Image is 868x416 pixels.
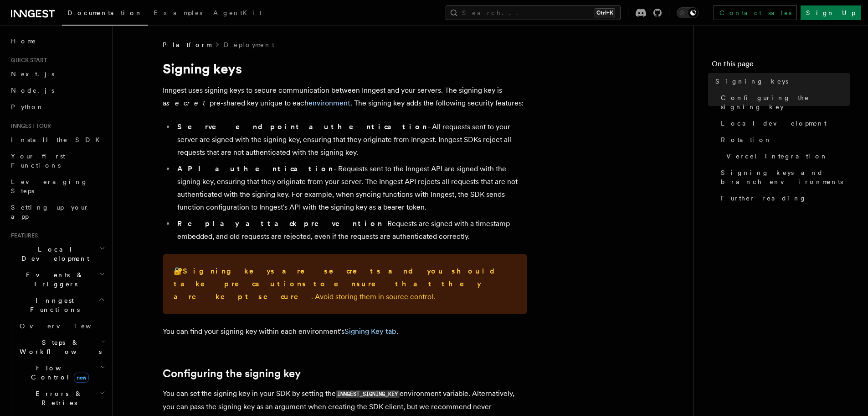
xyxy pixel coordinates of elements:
[7,66,107,82] a: Next.js
[721,135,772,144] span: Rotation
[7,267,107,292] button: Events & Triggers
[7,232,38,239] span: Features
[16,334,107,360] button: Steps & Workflows
[721,119,827,128] span: Local development
[16,360,107,385] button: Flow Controlnew
[715,77,788,86] span: Signing keys
[7,199,107,225] a: Setting up your app
[16,318,107,334] a: Overview
[163,367,301,380] a: Configuring the signing key
[62,3,148,26] a: Documentation
[177,164,334,173] strong: API authentication
[7,148,107,174] a: Your first Functions
[174,265,516,303] p: 🔐 . Avoid storing them in source control.
[177,122,427,131] strong: Serve endpoint authentication
[7,82,107,99] a: Node.js
[148,3,208,25] a: Examples
[7,122,51,130] span: Inngest tour
[213,9,262,16] span: AgentKit
[11,178,88,195] span: Leveraging Steps
[163,60,527,77] h1: Signing keys
[163,325,527,338] p: You can find your signing key within each environment's .
[308,99,350,107] a: environment
[11,204,89,220] span: Setting up your app
[163,84,527,110] p: Inngest uses signing keys to secure communication between Inngest and your servers. The signing k...
[717,115,850,132] a: Local development
[801,5,861,20] a: Sign Up
[336,390,400,398] code: INNGEST_SIGNING_KEY
[177,219,383,228] strong: Replay attack prevention
[446,5,621,20] button: Search...Ctrl+K
[726,152,828,161] span: Vercel integration
[7,33,107,49] a: Home
[175,121,527,159] li: - All requests sent to your server are signed with the signing key, ensuring that they originate ...
[7,57,47,64] span: Quick start
[717,132,850,148] a: Rotation
[7,270,99,289] span: Events & Triggers
[11,153,65,169] span: Your first Functions
[7,174,107,199] a: Leveraging Steps
[595,8,615,17] kbd: Ctrl+K
[7,99,107,115] a: Python
[7,292,107,318] button: Inngest Functions
[11,87,54,94] span: Node.js
[721,194,806,203] span: Further reading
[712,58,850,73] h4: On this page
[7,241,107,267] button: Local Development
[717,90,850,115] a: Configuring the signing key
[7,132,107,148] a: Install the SDK
[175,163,527,214] li: - Requests sent to the Inngest API are signed with the signing key, ensuring that they originate ...
[175,217,527,243] li: - Requests are signed with a timestamp embedded, and old requests are rejected, even if the reque...
[208,3,267,25] a: AgentKit
[344,327,396,336] a: Signing Key tab
[7,245,99,263] span: Local Development
[163,40,211,49] span: Platform
[717,164,850,190] a: Signing keys and branch environments
[677,7,699,18] button: Toggle dark mode
[11,103,44,111] span: Python
[166,99,210,107] em: secret
[11,70,54,78] span: Next.js
[712,73,850,90] a: Signing keys
[723,148,850,164] a: Vercel integration
[67,9,143,16] span: Documentation
[16,385,107,411] button: Errors & Retries
[721,168,850,186] span: Signing keys and branch environments
[7,296,98,314] span: Inngest Functions
[174,267,502,301] strong: Signing keys are secrets and you should take precautions to ensure that they are kept secure
[16,363,100,382] span: Flow Control
[154,9,202,16] span: Examples
[721,93,850,111] span: Configuring the signing key
[20,322,113,330] span: Overview
[16,338,102,356] span: Steps & Workflows
[74,373,89,383] span: new
[11,37,36,46] span: Home
[717,190,850,206] a: Further reading
[224,40,274,49] a: Deployment
[16,389,99,407] span: Errors & Retries
[714,5,797,20] a: Contact sales
[11,136,105,143] span: Install the SDK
